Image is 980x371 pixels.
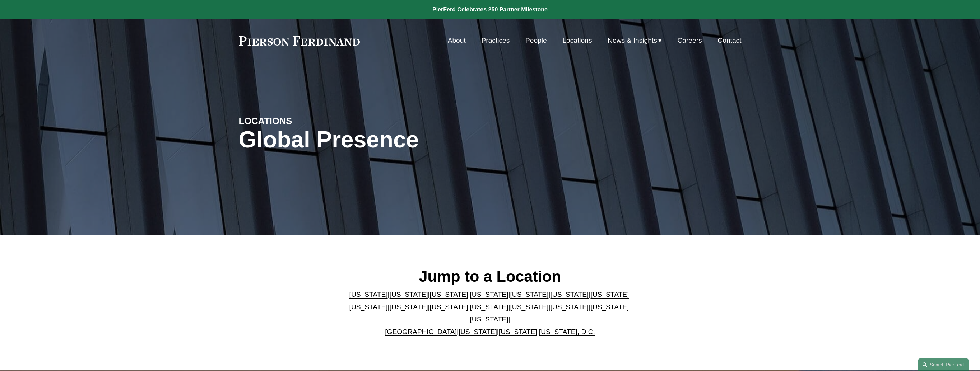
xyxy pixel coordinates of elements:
a: [US_STATE] [349,291,388,298]
a: [US_STATE] [510,291,548,298]
a: [US_STATE] [470,291,508,298]
a: [US_STATE] [430,303,468,311]
a: Search this site [918,358,969,371]
a: [US_STATE] [470,315,508,323]
a: [US_STATE] [590,291,629,298]
a: About [448,34,466,47]
h4: LOCATIONS [239,115,364,127]
a: [US_STATE] [349,303,388,311]
a: Careers [677,34,702,47]
a: [US_STATE] [510,303,548,311]
a: [US_STATE] [550,291,589,298]
a: [US_STATE] [499,328,537,335]
h2: Jump to a Location [343,267,637,286]
span: News & Insights [608,34,657,47]
a: [US_STATE] [390,291,428,298]
a: folder dropdown [608,34,662,47]
a: [US_STATE] [590,303,629,311]
p: | | | | | | | | | | | | | | | | | | [343,288,637,338]
a: [US_STATE] [430,291,468,298]
a: [GEOGRAPHIC_DATA] [385,328,457,335]
a: [US_STATE] [390,303,428,311]
h1: Global Presence [239,127,574,153]
a: Practices [481,34,510,47]
a: Locations [562,34,592,47]
a: Contact [717,34,741,47]
a: People [525,34,547,47]
a: [US_STATE] [550,303,589,311]
a: [US_STATE] [470,303,508,311]
a: [US_STATE], D.C. [539,328,595,335]
a: [US_STATE] [459,328,497,335]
